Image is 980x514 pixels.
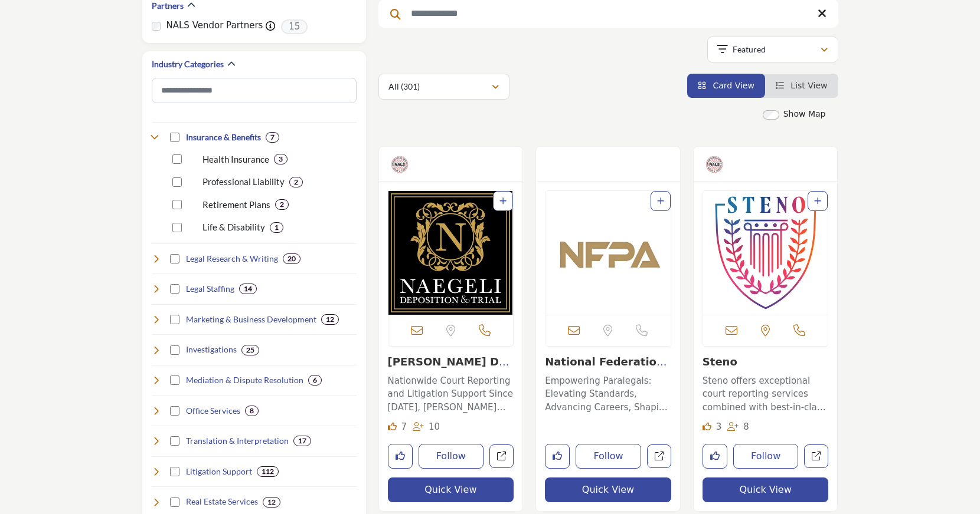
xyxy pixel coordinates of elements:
div: 17 Results For Translation & Interpretation [293,436,311,446]
div: 20 Results For Legal Research & Writing [283,253,300,264]
input: Select Professional Liability checkbox [172,177,182,187]
div: 3 Results For Health Insurance [274,154,288,164]
button: Follow [419,444,484,469]
div: Followers [727,420,749,434]
input: Select Mediation & Dispute Resolution checkbox [170,375,179,385]
h2: Industry Categories [152,58,224,70]
a: Open naegeli-deposition-trial in new tab [489,444,514,469]
p: Retirement Plans: 401(k) and other investment options for law firm staff [202,198,270,212]
button: All (301) [378,74,509,100]
span: Card View [713,81,754,90]
span: 15 [281,19,308,34]
div: 1 Results For Life & Disability [270,222,283,233]
b: 20 [288,255,296,263]
p: Nationwide Court Reporting and Litigation Support Since [DATE], [PERSON_NAME] Deposition & Trial ... [388,374,514,414]
b: 17 [298,437,306,445]
h4: Marketing & Business Development: Helping law firms grow and attract clients [186,314,316,325]
div: 12 Results For Marketing & Business Development [321,314,339,325]
p: Empowering Paralegals: Elevating Standards, Advancing Careers, Shaping the Legal Landscape Founde... [545,374,671,414]
h3: NAEGELI Deposition & Trial [388,355,514,368]
input: Select Retirement Plans checkbox [172,200,182,209]
img: NALS Vendor Partners Badge Icon [391,156,409,173]
input: Select Legal Research & Writing checkbox [170,254,179,263]
a: Open nfpa in new tab [647,444,671,469]
b: 25 [246,346,254,354]
p: Professional Liability: Malpractice insurance for law firms and attorneys [202,175,285,189]
a: [PERSON_NAME] Deposition &... [388,355,514,381]
a: Empowering Paralegals: Elevating Standards, Advancing Careers, Shaping the Legal Landscape Founde... [545,371,671,414]
i: Likes [388,422,397,431]
h4: Legal Research & Writing: Assisting with legal research and document drafting [186,253,278,265]
input: Select Translation & Interpretation checkbox [170,436,179,446]
input: Select Marketing & Business Development checkbox [170,315,179,324]
img: NAEGELI Deposition & Trial [388,191,514,315]
img: Steno [703,191,828,315]
label: Show Map [783,108,826,120]
li: List View [765,74,838,98]
span: 7 [401,421,407,432]
b: 2 [294,178,298,186]
input: Select Real Estate Services checkbox [170,497,179,507]
b: 14 [244,285,252,293]
a: View List [776,81,828,90]
li: Card View [687,74,765,98]
h4: Real Estate Services: Assisting with property matters in legal cases [186,496,258,508]
b: 2 [280,200,284,209]
b: 1 [275,223,279,232]
a: Open Listing in new tab [388,191,514,315]
a: Nationwide Court Reporting and Litigation Support Since [DATE], [PERSON_NAME] Deposition & Trial ... [388,371,514,414]
span: List View [790,81,827,90]
b: 112 [262,467,274,476]
button: Like listing [703,444,727,469]
a: Add To List [814,196,821,206]
button: Quick View [703,477,829,502]
button: Quick View [388,477,514,502]
h4: Litigation Support: Services to assist during litigation process [186,466,252,477]
b: 12 [326,315,334,324]
h4: Insurance & Benefits: Mitigating risk and attracting talent through benefits [186,131,261,143]
button: Quick View [545,477,671,502]
button: Like listing [388,444,413,469]
input: Select Legal Staffing checkbox [170,284,179,294]
input: Select Insurance & Benefits checkbox [170,133,179,142]
a: Open steno in new tab [804,444,828,469]
div: 112 Results For Litigation Support [257,466,279,477]
a: Open Listing in new tab [703,191,828,315]
input: Search Category [152,78,357,103]
b: 8 [250,407,254,415]
h4: Mediation & Dispute Resolution: Facilitating settlement and resolving conflicts [186,374,303,386]
div: 8 Results For Office Services [245,406,259,416]
a: National Federation ... [545,355,667,381]
img: National Federation of Paralegal Associations [545,191,671,315]
b: 3 [279,155,283,163]
h4: Investigations: Gathering information and evidence for cases [186,344,237,355]
input: Select Health Insurance checkbox [172,154,182,164]
b: 7 [270,133,275,141]
div: 14 Results For Legal Staffing [239,284,257,294]
h3: Steno [703,355,829,368]
div: 2 Results For Retirement Plans [275,199,289,210]
p: All (301) [388,81,420,93]
p: Steno offers exceptional court reporting services combined with best-in-class technology and defe... [703,374,829,414]
p: Life & Disability: Insurance coverage for unexpected illness, injury or death [202,220,265,234]
h4: Translation & Interpretation: Language services for multilingual legal matters [186,435,289,447]
div: 6 Results For Mediation & Dispute Resolution [308,375,322,385]
div: Followers [413,420,440,434]
div: 12 Results For Real Estate Services [263,497,280,508]
div: 25 Results For Investigations [241,345,259,355]
button: Follow [733,444,799,469]
div: 2 Results For Professional Liability [289,177,303,187]
button: Like listing [545,444,570,469]
h3: National Federation of Paralegal Associations [545,355,671,368]
span: 10 [429,421,440,432]
a: Add To List [657,196,664,206]
b: 6 [313,376,317,384]
i: Likes [703,422,711,431]
span: 3 [716,421,722,432]
img: NALS Vendor Partners Badge Icon [705,156,723,173]
label: NALS Vendor Partners [166,19,263,32]
b: 12 [267,498,276,506]
p: Featured [733,44,766,55]
a: Open Listing in new tab [545,191,671,315]
h4: Legal Staffing: Providing personnel to support law firm operations [186,283,234,295]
